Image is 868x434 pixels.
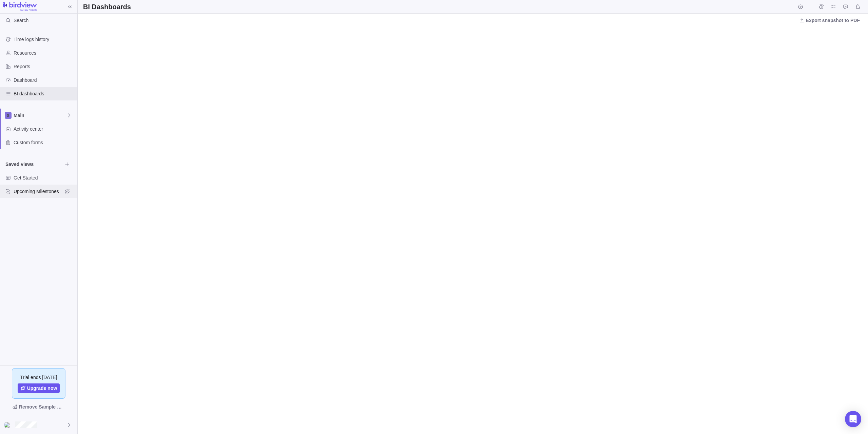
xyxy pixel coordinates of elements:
[829,2,838,12] span: My assignments
[806,17,860,24] span: Export snapshot to PDF
[3,2,37,12] img: logo
[816,5,826,11] a: Time logs
[853,5,863,11] a: Notifications
[841,5,850,11] a: Approval requests
[14,17,28,24] span: Search
[845,411,861,427] div: Open Intercom Messenger
[841,2,850,12] span: Approval requests
[20,374,57,381] span: Trial ends [DATE]
[14,139,75,146] span: Custom forms
[14,90,75,97] span: BI dashboards
[18,383,60,393] a: Upgrade now
[62,187,72,196] span: Hide view
[14,77,75,83] span: Dashboard
[14,36,75,43] span: Time logs history
[816,2,826,12] span: Time logs
[5,401,72,412] span: Remove Sample Data
[14,63,75,70] span: Reports
[4,421,12,429] div: Juraj Tesak
[62,159,72,169] span: Browse views
[5,161,62,168] span: Saved views
[19,403,65,411] span: Remove Sample Data
[27,385,57,392] span: Upgrade now
[14,174,75,181] span: Get Started
[14,112,66,119] span: Main
[853,2,863,12] span: Notifications
[4,422,12,428] img: Show
[14,50,75,56] span: Resources
[14,188,62,195] span: Upcoming Milestones
[14,126,75,132] span: Activity center
[796,2,805,12] span: Start timer
[796,16,863,25] span: Export snapshot to PDF
[83,2,131,12] h2: BI Dashboards
[829,5,838,11] a: My assignments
